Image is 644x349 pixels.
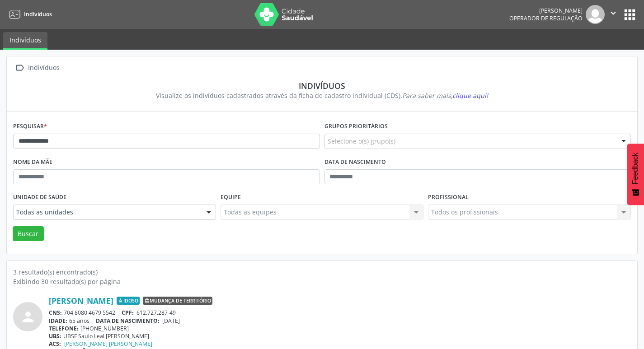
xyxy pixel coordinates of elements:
[324,155,386,169] label: Data de nascimento
[20,309,36,325] i: person
[49,317,631,325] div: 65 anos
[19,91,625,100] div: Visualize os indivíduos cadastrados através da ficha de cadastro individual (CDS).
[49,296,113,306] a: [PERSON_NAME]
[143,297,212,305] span: Mudança de território
[608,8,618,18] i: 
[627,144,644,205] button: Feedback - Mostrar pesquisa
[117,297,140,305] span: Idoso
[13,61,61,74] a:  Indivíduos
[96,317,160,325] span: DATA DE NASCIMENTO:
[49,309,62,316] span: CNS:
[13,277,631,286] div: Exibindo 30 resultado(s) por página
[49,317,67,325] span: IDADE:
[136,309,176,316] span: 612.727.287-49
[13,267,631,277] div: 3 resultado(s) encontrado(s)
[605,5,622,24] button: 
[221,191,241,205] label: Equipe
[19,81,625,91] div: Indivíduos
[328,136,395,146] span: Selecione o(s) grupo(s)
[122,309,134,316] span: CPF:
[586,5,605,24] img: img
[428,191,469,205] label: Profissional
[324,120,388,134] label: Grupos prioritários
[509,7,583,14] div: [PERSON_NAME]
[49,332,631,340] div: UBSF Saulo Leal [PERSON_NAME]
[49,309,631,316] div: 704 8080 4679 5542
[631,153,639,184] span: Feedback
[13,61,26,74] i: 
[452,91,488,100] span: clique aqui!
[509,14,583,22] span: Operador de regulação
[16,208,197,217] span: Todas as unidades
[64,340,152,348] a: [PERSON_NAME] [PERSON_NAME]
[26,61,61,74] div: Indivíduos
[13,191,66,205] label: Unidade de saúde
[24,10,52,18] span: Indivíduos
[49,325,631,332] div: [PHONE_NUMBER]
[162,317,180,325] span: [DATE]
[13,155,52,169] label: Nome da mãe
[6,7,52,22] a: Indivíduos
[3,32,47,50] a: Indivíduos
[402,91,488,100] i: Para saber mais,
[49,340,61,348] span: ACS:
[49,325,79,332] span: TELEFONE:
[13,120,47,134] label: Pesquisar
[49,332,61,340] span: UBS:
[622,7,638,23] button: apps
[13,226,44,242] button: Buscar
